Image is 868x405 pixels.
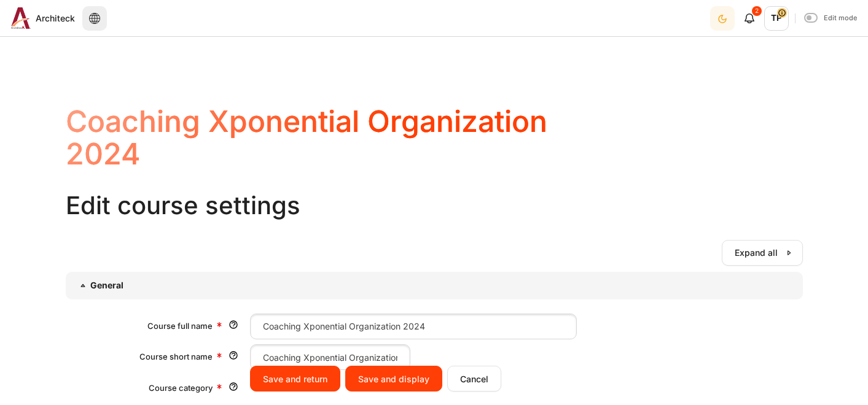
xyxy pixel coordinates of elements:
span: Architeck [36,12,75,25]
span: TP [764,6,789,31]
img: Help with Course full name [229,320,238,330]
button: Languages [82,6,107,31]
input: Cancel [447,366,501,391]
a: User menu [764,6,789,31]
input: Save and display [345,366,442,391]
button: Light Mode Dark Mode [710,6,735,31]
div: Show notification window with 2 new notifications [737,6,762,31]
a: Architeck Architeck [6,7,75,29]
span: Required [214,320,224,327]
a: Expand all [722,240,803,266]
h2: Edit course settings [66,190,803,222]
span: Expand all [735,246,778,259]
h1: Coaching Xponential Organization 2024 [66,106,619,171]
a: Help [226,320,241,330]
div: Dark Mode [711,6,733,31]
img: Architeck [11,7,31,29]
img: Required [214,350,224,360]
a: Help [226,350,241,360]
img: Required [214,320,224,330]
span: Required [214,351,224,358]
div: 2 [752,6,762,16]
img: Help with Course short name [229,350,238,360]
label: Course full name [147,321,213,331]
input: Save and return [250,366,340,391]
h3: General [90,280,778,291]
label: Course short name [139,352,213,361]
